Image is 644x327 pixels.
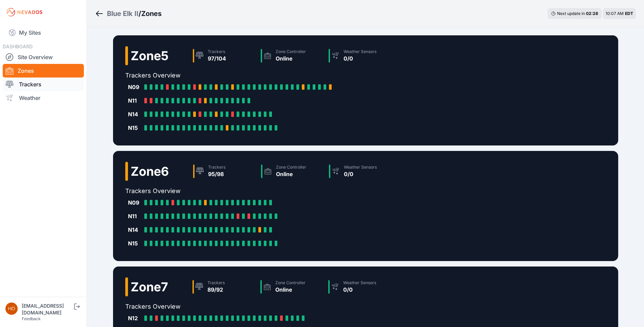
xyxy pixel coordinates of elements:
a: Zones [3,64,84,78]
a: Weather [3,91,84,105]
div: N15 [128,239,142,247]
span: Next update in [557,11,585,16]
a: Trackers97/104 [190,46,258,65]
div: Online [275,286,306,294]
a: Trackers95/98 [190,162,258,181]
span: DASHBOARD [3,44,33,49]
span: EDT [625,11,633,16]
div: N14 [128,226,142,234]
a: Feedback [22,316,41,321]
img: Nevados [5,7,43,18]
a: Weather Sensors0/0 [326,46,394,65]
h2: Trackers Overview [125,302,393,311]
div: N09 [128,83,142,91]
div: N09 [128,199,142,207]
div: 0/0 [343,286,376,294]
div: 0/0 [344,54,376,63]
div: N14 [128,110,142,118]
a: Trackers89/92 [190,277,258,296]
div: 89/92 [207,286,225,294]
div: Zone Controller [276,165,306,170]
div: Trackers [208,165,225,170]
h2: Zone 6 [131,165,169,178]
div: 97/104 [208,54,226,63]
h2: Zone 5 [131,49,168,63]
div: N12 [128,314,142,322]
div: Weather Sensors [344,49,376,54]
div: N15 [128,124,142,132]
h2: Trackers Overview [125,71,394,80]
a: My Sites [3,24,84,41]
div: Online [276,54,306,63]
div: 95/98 [208,170,225,178]
div: 0/0 [344,170,377,178]
a: Weather Sensors0/0 [326,162,394,181]
span: 10:07 AM [606,11,624,16]
div: Weather Sensors [344,165,377,170]
div: Weather Sensors [343,280,376,286]
div: 02 : 28 [586,11,598,16]
div: [EMAIL_ADDRESS][DOMAIN_NAME] [22,303,73,316]
nav: Breadcrumb [95,5,162,22]
span: / [139,9,141,18]
a: Weather Sensors0/0 [326,277,393,296]
h2: Zone 7 [131,280,168,294]
h2: Trackers Overview [125,186,394,196]
div: Zone Controller [275,280,306,286]
a: Blue Elk II [107,9,139,18]
img: horsepowersolar@invenergy.com [5,303,18,315]
div: N11 [128,212,142,220]
div: Trackers [207,280,225,286]
a: Site Overview [3,50,84,64]
div: Online [276,170,306,178]
a: Trackers [3,78,84,91]
h3: Zones [141,9,162,18]
div: N11 [128,97,142,105]
div: Trackers [208,49,226,54]
div: Zone Controller [276,49,306,54]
